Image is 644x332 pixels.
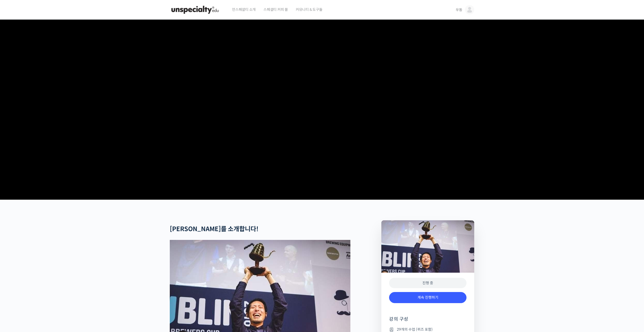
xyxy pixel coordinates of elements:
span: 우동 [456,7,462,12]
div: 진행 중 [389,278,466,288]
a: 계속 진행하기 [389,292,466,303]
h2: [PERSON_NAME]를 소개합니다! [170,225,354,233]
h4: 강의 구성 [389,316,466,326]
